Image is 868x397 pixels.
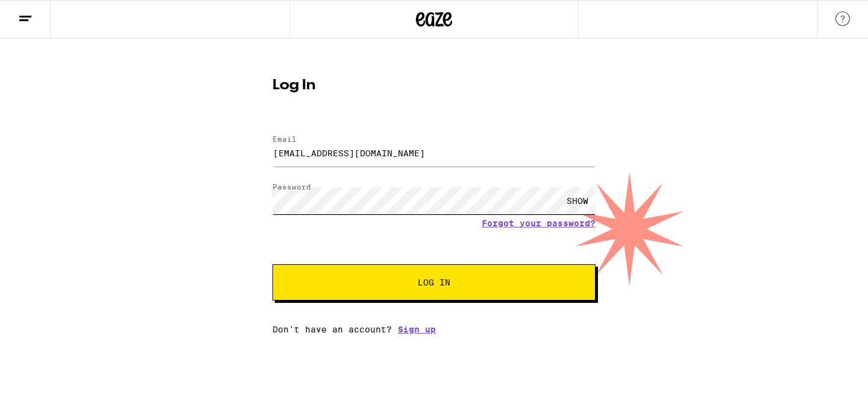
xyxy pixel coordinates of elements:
[272,78,596,93] h1: Log In
[272,183,311,191] label: Password
[559,187,596,214] div: SHOW
[272,135,297,143] label: Email
[272,264,596,300] button: Log In
[418,278,450,287] span: Log In
[482,218,596,228] a: Forgot your password?
[7,8,87,18] span: Hi. Need any help?
[272,325,596,334] div: Don't have an account?
[398,325,436,334] a: Sign up
[272,139,596,167] input: Email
